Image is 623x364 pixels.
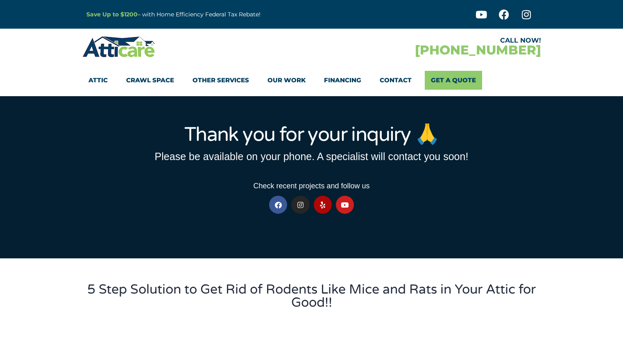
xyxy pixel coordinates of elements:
a: Attic [88,71,108,90]
nav: Menu [88,71,535,90]
a: Other Services [193,71,249,90]
p: – with Home Efficiency Federal Tax Rebate! [86,10,352,19]
h3: 5 Step Solution to Get Rid of Rodents Like Mice and Rats in Your Attic for Good!! [86,283,537,309]
h1: Thank you for your inquiry 🙏 [86,125,537,145]
a: Get A Quote [425,71,482,90]
a: Financing [324,71,361,90]
h3: Check recent projects and follow us [86,182,537,190]
a: Our Work [267,71,306,90]
a: Save Up to $1200 [86,11,138,18]
div: CALL NOW! [312,37,541,44]
a: Contact [380,71,412,90]
a: Crawl Space [126,71,174,90]
h3: Please be available on your phone. A specialist will contact you soon! [86,151,537,162]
